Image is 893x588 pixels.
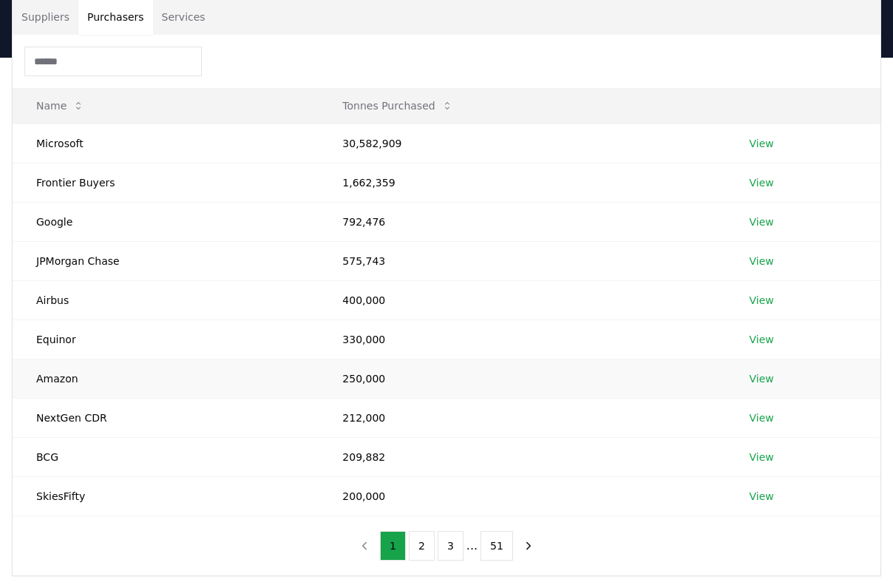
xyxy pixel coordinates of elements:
td: 575,743 [319,241,725,280]
td: 250,000 [319,359,725,398]
a: View [749,410,773,425]
a: View [749,332,773,347]
li: ... [466,537,478,555]
td: JPMorgan Chase [13,241,319,280]
td: SkiesFifty [13,476,319,516]
td: Microsoft [13,124,319,163]
button: Tonnes Purchased [330,91,464,121]
td: 200,000 [319,476,725,516]
td: Google [13,202,319,241]
td: Frontier Buyers [13,163,319,202]
a: View [749,371,773,386]
button: 51 [481,531,513,561]
td: 400,000 [319,280,725,320]
a: View [749,214,773,229]
td: BCG [13,437,319,476]
td: 30,582,909 [319,124,725,163]
button: 1 [380,531,406,561]
td: Equinor [13,320,319,359]
a: View [749,293,773,308]
button: next page [516,531,541,561]
a: View [749,175,773,190]
a: View [749,254,773,268]
a: View [749,136,773,151]
td: 209,882 [319,437,725,476]
td: 212,000 [319,398,725,437]
td: 330,000 [319,320,725,359]
td: Airbus [13,280,319,320]
td: 792,476 [319,202,725,241]
button: 2 [409,531,435,561]
button: 3 [438,531,464,561]
button: Name [24,91,96,121]
a: View [749,450,773,464]
td: Amazon [13,359,319,398]
td: NextGen CDR [13,398,319,437]
a: View [749,489,773,504]
td: 1,662,359 [319,163,725,202]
